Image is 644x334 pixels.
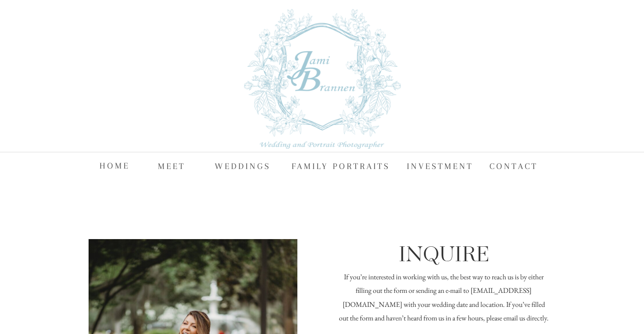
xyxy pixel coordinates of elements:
p: If you’re interested in working with us, the best way to reach us is by either filling out the fo... [338,270,550,327]
a: CONTACT [489,159,546,172]
a: WEDDINGS [215,159,271,172]
a: Investment [407,159,475,172]
a: FAMILY PORTRAITS [291,159,393,172]
h1: INQUIRE [334,240,554,265]
a: HOME [99,158,130,172]
a: MEET [158,159,187,172]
